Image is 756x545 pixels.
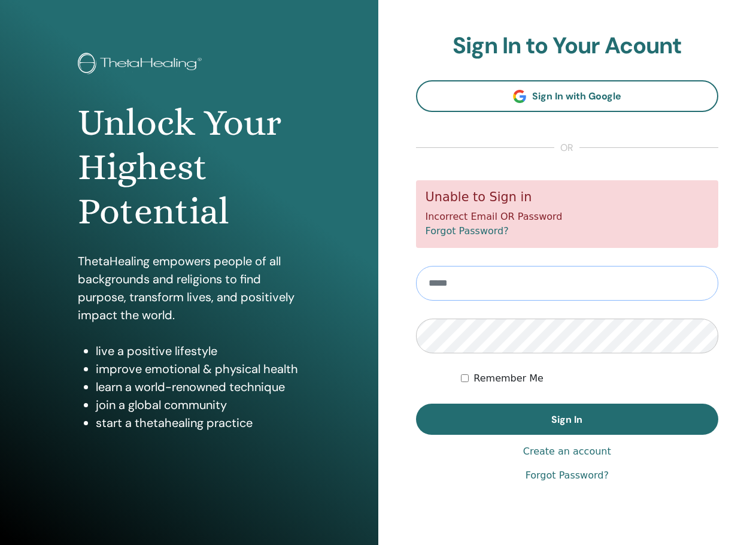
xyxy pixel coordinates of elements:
h1: Unlock Your Highest Potential [78,101,300,234]
li: live a positive lifestyle [96,342,300,360]
li: join a global community [96,396,300,414]
a: Create an account [523,444,611,459]
li: improve emotional & physical health [96,360,300,378]
li: start a thetahealing practice [96,414,300,432]
h2: Sign In to Your Acount [416,32,719,60]
span: or [554,141,579,155]
a: Forgot Password? [426,225,509,237]
div: Keep me authenticated indefinitely or until I manually logout [461,371,718,386]
h5: Unable to Sign in [426,190,709,205]
a: Sign In with Google [416,80,719,112]
button: Sign In [416,404,719,435]
a: Forgot Password? [526,468,609,483]
label: Remember Me [473,371,544,386]
span: Sign In [551,413,582,426]
li: learn a world-renowned technique [96,378,300,396]
p: ThetaHealing empowers people of all backgrounds and religions to find purpose, transform lives, a... [78,252,300,324]
span: Sign In with Google [532,90,621,102]
div: Incorrect Email OR Password [416,180,719,248]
